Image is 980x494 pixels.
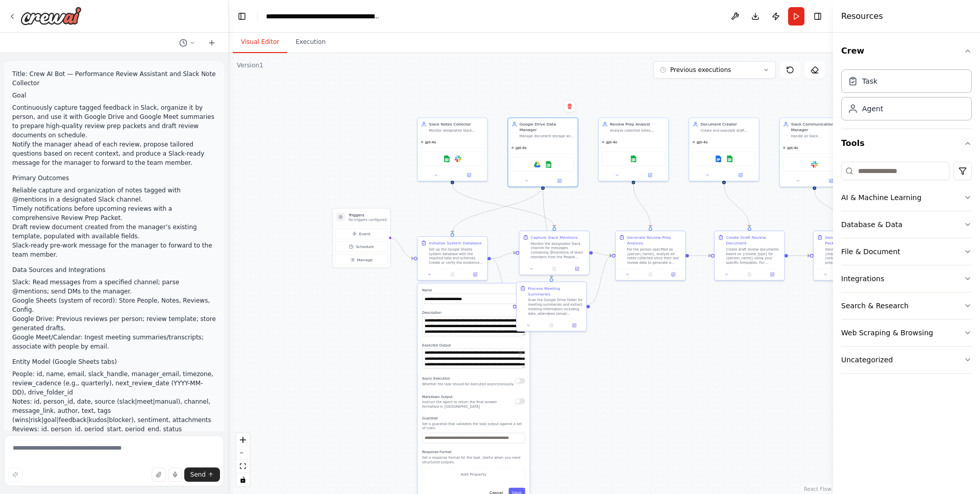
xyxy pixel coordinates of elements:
span: gpt-4o [697,140,708,144]
img: Slack [811,161,818,167]
p: Instruct the agent to return the final answer formatted in [GEOGRAPHIC_DATA] [422,400,515,409]
div: Database & Data [841,219,902,230]
div: Slack Notes Collector [429,121,484,127]
button: Open in side panel [544,178,576,184]
button: Previous executions [653,61,776,79]
div: React Flow controls [236,433,250,486]
div: Tools [841,158,972,382]
span: Markdown Output [422,395,453,399]
span: Async Execution [422,377,450,381]
p: Entity Model (Google Sheets tabs) [12,357,216,366]
button: Web Scraping & Browsing [841,319,972,346]
label: Response Format [422,450,525,454]
button: Manage [335,254,387,265]
p: Data Sources and Integrations [12,265,216,275]
div: For the person specified as {person_name}, analyze all notes collected since their last review da... [627,247,682,265]
img: Google docs [715,155,722,162]
g: Edge from triggers to 9d125046-900a-4b4d-8994-4544020f2a92 [389,235,414,261]
div: Crew [841,65,972,129]
button: No output available [639,271,663,278]
div: Capture Slack Mentions [531,235,578,240]
div: Search & Research [841,301,909,311]
li: Reviews: id, person_id, period_start, period_end, status (planned|drafted|sent|final), draft_doc_... [12,425,216,452]
button: Open in side panel [815,178,847,184]
button: Open in side panel [565,322,584,329]
div: Review Prep Analyst [610,121,665,127]
div: Create draft review documents based on {review_type} for {person_name} using your specific templa... [726,247,781,265]
div: Send Manager Review Prep Packet [825,235,880,246]
button: Database & Data [841,211,972,238]
label: Expected Output [422,343,525,348]
span: Manage [357,257,373,262]
div: Create and populate draft review documents using your exact Google Docs templates for both mid-te... [700,128,755,133]
button: Click to speak your automation idea [168,467,182,482]
li: People: id, name, email, slack_handle, manager_email, timezone, review_cadence (e.g., quarterly),... [12,369,216,397]
span: Send [190,471,206,479]
div: Generate Review Prep Analysis [627,235,682,246]
button: AI & Machine Learning [841,184,972,211]
span: gpt-4o [425,140,436,144]
button: Switch to previous chat [175,37,200,49]
div: File & Document [841,246,900,257]
button: No output available [440,271,464,278]
button: Event [335,228,387,239]
li: Notes: id, person_id, date, source (slack|meet|manual), channel, message_link, author, text, tags... [12,397,216,425]
button: Open in side panel [634,172,666,179]
label: Description [422,311,525,315]
g: Edge from af901c90-4d4a-44c5-9c79-5c1ef61987a7 to 9d125046-900a-4b4d-8994-4544020f2a92 [450,184,546,233]
div: Slack Communication Manager [791,121,846,133]
button: Open in side panel [568,265,587,272]
li: Notify the manager ahead of each review, propose tailored questions based on recent context, and ... [12,140,216,167]
span: gpt-4o [787,145,798,150]
g: Edge from f28dc0cf-71b6-4b6d-a042-4f5528beec42 to f8261316-bf37-4fcd-a798-0664686243eb [630,184,653,228]
div: Slack Notes CollectorMonitor designated Slack channels for @mentions of team members, capture fee... [417,117,488,181]
img: Google sheets [726,155,733,162]
button: Open in side panel [725,172,757,179]
button: Schedule [335,241,387,252]
div: Process Meeting SummariesScan the Google Drive folder for meeting summaries and extract meeting i... [516,282,587,332]
button: Hide right sidebar [811,9,825,23]
button: Hide left sidebar [235,9,249,23]
img: Logo [20,7,82,25]
nav: breadcrumb [266,11,381,21]
g: Edge from 06f43080-5301-4243-8f38-60c610e287f9 to f8261316-bf37-4fcd-a798-0664686243eb [593,250,612,259]
li: Google Drive: Previous reviews per person; review template; store generated drafts. [12,314,216,333]
div: Initialize System Database [429,240,481,246]
img: Google sheets [630,155,636,162]
li: Slack: Read messages from a specified channel; parse @mentions; send DMs to the manager. [12,278,216,296]
button: zoom out [236,447,250,460]
button: Visual Editor [233,32,287,53]
li: Draft review document created from the manager’s existing template, populated with available fields. [12,223,216,241]
span: gpt-4o [606,140,617,144]
button: No output available [542,265,566,272]
div: Slack Communication ManagerHandle all Slack communications for the review system. Send formatted ... [779,117,850,187]
button: Send [184,467,220,482]
div: Review Prep AnalystAnalyze collected notes, meeting summaries, and historical data to generate co... [598,117,669,181]
div: Google Drive Data ManagerManage document storage and retrieval for the performance review system.... [507,117,578,187]
div: Generate Review Prep AnalysisFor the person specified as {person_name}, analyze all notes collect... [615,231,686,281]
div: Integrations [841,274,884,284]
p: Primary Outcomes [12,174,216,183]
img: Slack [455,155,461,162]
p: Goal [12,91,216,100]
button: Integrations [841,265,972,292]
button: Open in editor [517,350,524,356]
span: gpt-4o [516,145,527,150]
button: zoom in [236,433,250,447]
button: toggle interactivity [236,473,250,486]
div: Send Manager Review Prep PacketSend a comprehensive DM to {manager_slack_user_id} containing the ... [813,231,884,281]
li: Continuously capture tagged feedback in Slack, organize it by person, and use it with Google Driv... [12,103,216,140]
button: No output available [738,271,762,278]
div: AI & Machine Learning [841,192,921,203]
div: Capture Slack MentionsMonitor the designated Slack channel for messages containing @mentions of t... [519,231,590,275]
button: File & Document [841,238,972,265]
span: Previous executions [670,66,731,74]
div: Scan the Google Drive folder for meeting summaries and extract meeting information including date... [528,298,583,316]
li: Slack-ready pre-work message for the manager to forward to the team member. [12,241,216,259]
button: Tools [841,129,972,158]
button: Uncategorized [841,347,972,373]
div: Version 1 [237,61,263,69]
g: Edge from 9d125046-900a-4b4d-8994-4544020f2a92 to 4f712bac-4af8-4642-9b55-ea314659d857 [491,256,513,307]
button: fit view [236,460,250,473]
div: Document Creator [700,121,755,127]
